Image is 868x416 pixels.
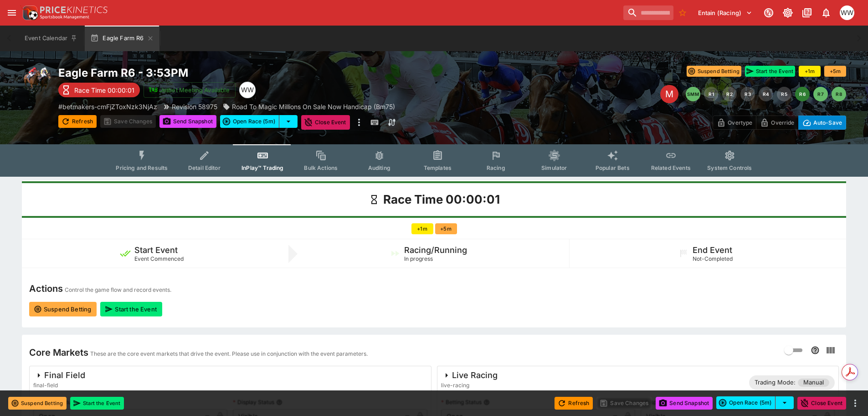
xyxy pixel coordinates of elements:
[780,5,796,21] button: Toggle light/dark mode
[239,82,256,98] div: William Wallace
[172,102,217,111] p: Revision 58975
[232,102,395,111] p: Road To Magic Millions On Sale Now Handicap (Bm75)
[818,5,834,21] button: Notifications
[435,223,457,234] button: +5m
[651,164,691,171] span: Related Events
[90,349,368,358] p: These are the core event markets that drive the event. Please use in conjunction with the event p...
[813,87,828,101] button: R7
[799,5,815,21] button: Documentation
[74,85,134,95] p: Race Time 00:00:01
[776,396,794,409] button: select merge strategy
[728,118,752,127] p: Overtype
[100,302,162,316] button: Start the Event
[777,87,791,101] button: R5
[756,116,798,130] button: Override
[85,26,159,51] button: Eagle Farm R6
[116,164,168,171] span: Pricing and Results
[707,164,752,171] span: System Controls
[713,116,756,130] button: Overtype
[22,66,51,95] img: horse_racing.png
[704,87,719,101] button: R1
[29,302,97,316] button: Suspend Betting
[223,102,395,111] div: Road To Magic Millions On Sale Now Handicap (Bm75)
[58,66,452,80] h2: Copy To Clipboard
[716,396,776,409] button: Open Race (5m)
[759,87,773,101] button: R4
[40,15,89,19] img: Sportsbook Management
[134,245,178,255] h5: Start Event
[33,381,85,390] span: final-field
[771,118,794,127] p: Override
[65,285,171,295] p: Control the game flow and record events.
[354,115,365,130] button: more
[797,397,846,410] button: Close Event
[798,378,829,387] span: Manual
[760,5,777,21] button: Connected to PK
[487,164,505,171] span: Racing
[799,66,821,77] button: +1m
[840,5,854,20] div: William Wallace
[404,245,467,255] h5: Racing/Running
[33,370,85,381] div: Final Field
[144,82,236,98] button: Jetbet Meeting Available
[404,255,433,262] span: In progress
[716,396,794,409] div: split button
[850,398,861,409] button: more
[149,85,158,95] img: jetbet-logo.svg
[832,87,846,101] button: R8
[108,144,759,177] div: Event type filters
[411,223,433,234] button: +1m
[19,26,83,51] button: Event Calendar
[798,116,846,130] button: Auto-Save
[4,5,20,21] button: open drawer
[656,397,713,410] button: Send Snapshot
[693,5,758,20] button: Select Tenant
[159,115,216,128] button: Send Snapshot
[541,164,567,171] span: Simulator
[383,192,500,207] h1: Race Time 00:00:01
[722,87,737,101] button: R2
[660,85,678,103] div: Edit Meeting
[813,118,842,127] p: Auto-Save
[58,115,97,128] button: Refresh
[693,245,732,255] h5: End Event
[713,116,846,130] div: Start From
[745,66,795,77] button: Start the Event
[134,255,184,262] span: Event Commenced
[555,397,593,410] button: Refresh
[693,255,733,262] span: Not-Completed
[675,5,690,20] button: No Bookmarks
[740,87,755,101] button: R3
[20,4,38,22] img: PriceKinetics Logo
[304,164,338,171] span: Bulk Actions
[220,115,298,128] div: split button
[301,115,350,130] button: Close Event
[279,115,298,128] button: select merge strategy
[424,164,452,171] span: Templates
[29,283,63,295] h4: Actions
[70,397,124,410] button: Start the Event
[220,115,279,128] button: Open Race (5m)
[58,102,157,111] p: Copy To Clipboard
[368,164,390,171] span: Auditing
[795,87,810,101] button: R6
[8,397,67,410] button: Suspend Betting
[837,3,857,23] button: William Wallace
[40,6,108,13] img: PriceKinetics
[441,370,498,381] div: Live Racing
[441,381,498,390] span: live-racing
[686,87,846,101] nav: pagination navigation
[596,164,630,171] span: Popular Bets
[29,347,88,358] h4: Core Markets
[623,5,673,20] input: search
[188,164,221,171] span: Detail Editor
[687,66,741,77] button: Suspend Betting
[824,66,846,77] button: +5m
[755,378,796,387] p: Trading Mode:
[686,87,700,101] button: SMM
[241,164,283,171] span: InPlay™ Trading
